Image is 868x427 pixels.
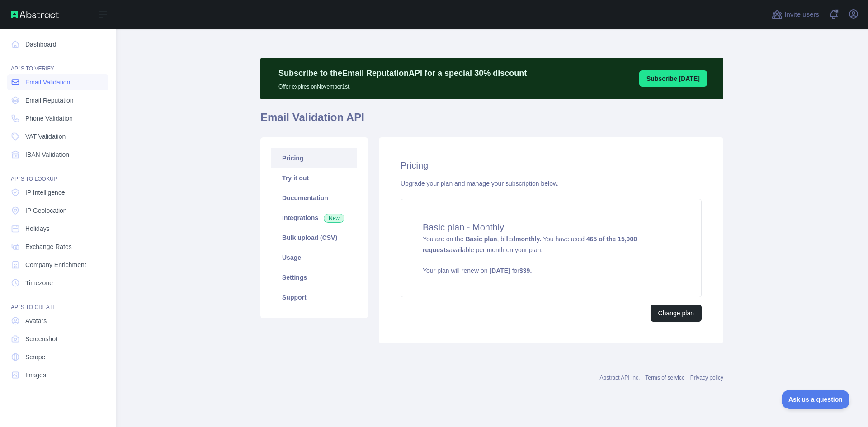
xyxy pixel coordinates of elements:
[260,110,723,132] h1: Email Validation API
[278,67,527,80] p: Subscribe to the Email Reputation API for a special 30 % discount
[25,206,67,215] span: IP Geolocation
[324,214,344,223] span: New
[25,278,53,287] span: Timezone
[423,235,679,275] span: You are on the , billed You have used available per month on your plan.
[25,242,72,251] span: Exchange Rates
[25,96,74,105] span: Email Reputation
[271,168,357,188] a: Try it out
[271,148,357,168] a: Pricing
[645,375,684,381] a: Terms of service
[423,221,679,234] h4: Basic plan - Monthly
[770,7,821,22] button: Invite users
[25,316,47,325] span: Avatars
[7,146,108,163] a: IBAN Validation
[401,179,702,188] div: Upgrade your plan and manage your subscription below.
[7,367,108,383] a: Images
[25,371,46,380] span: Images
[25,132,66,141] span: VAT Validation
[519,267,532,274] strong: $ 39 .
[25,334,57,343] span: Screenshot
[7,349,108,365] a: Scrape
[7,36,108,52] a: Dashboard
[271,248,357,267] a: Usage
[7,257,108,273] a: Company Enrichment
[271,208,357,228] a: Integrations New
[278,80,527,90] p: Offer expires on November 1st.
[7,202,108,219] a: IP Geolocation
[401,159,702,172] h2: Pricing
[7,164,108,183] div: API'S TO LOOKUP
[25,78,70,87] span: Email Validation
[11,11,59,18] img: Abstract API
[600,375,640,381] a: Abstract API Inc.
[7,110,108,127] a: Phone Validation
[423,235,637,253] strong: 465 of the 15,000 requests
[7,239,108,255] a: Exchange Rates
[423,266,679,275] p: Your plan will renew on for
[690,375,723,381] a: Privacy policy
[465,235,497,243] strong: Basic plan
[515,235,541,243] strong: monthly.
[7,221,108,237] a: Holidays
[7,92,108,108] a: Email Reputation
[25,260,86,269] span: Company Enrichment
[7,293,108,311] div: API'S TO CREATE
[25,352,45,361] span: Scrape
[7,54,108,72] div: API'S TO VERIFY
[7,184,108,201] a: IP Intelligence
[7,128,108,145] a: VAT Validation
[7,331,108,347] a: Screenshot
[784,9,819,20] span: Invite users
[489,267,510,274] strong: [DATE]
[651,305,702,322] button: Change plan
[7,275,108,291] a: Timezone
[271,228,357,248] a: Bulk upload (CSV)
[25,188,65,197] span: IP Intelligence
[25,114,73,123] span: Phone Validation
[782,390,850,409] iframe: Toggle Customer Support
[7,74,108,90] a: Email Validation
[25,224,50,233] span: Holidays
[271,267,357,287] a: Settings
[271,287,357,307] a: Support
[639,70,707,87] button: Subscribe [DATE]
[271,188,357,208] a: Documentation
[25,150,69,159] span: IBAN Validation
[7,313,108,329] a: Avatars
